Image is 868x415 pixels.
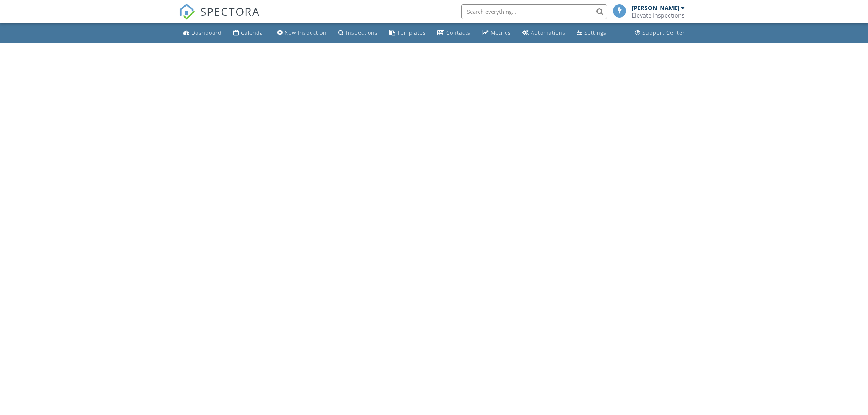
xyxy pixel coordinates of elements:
[179,4,195,20] img: The Best Home Inspection Software - Spectora
[519,26,568,40] a: Automations (Basic)
[397,29,426,36] div: Templates
[632,26,688,40] a: Support Center
[180,26,225,40] a: Dashboard
[191,29,222,36] div: Dashboard
[335,26,381,40] a: Inspections
[574,26,609,40] a: Settings
[200,4,260,19] span: SPECTORA
[179,10,260,25] a: SPECTORA
[584,29,606,36] div: Settings
[285,29,327,36] div: New Inspection
[241,29,266,36] div: Calendar
[632,4,679,12] div: [PERSON_NAME]
[346,29,378,36] div: Inspections
[632,12,685,19] div: Elevate Inspections
[446,29,470,36] div: Contacts
[642,29,685,36] div: Support Center
[531,29,565,36] div: Automations
[435,26,473,40] a: Contacts
[230,26,269,40] a: Calendar
[461,4,607,19] input: Search everything...
[275,26,330,40] a: New Inspection
[386,26,429,40] a: Templates
[491,29,511,36] div: Metrics
[479,26,514,40] a: Metrics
